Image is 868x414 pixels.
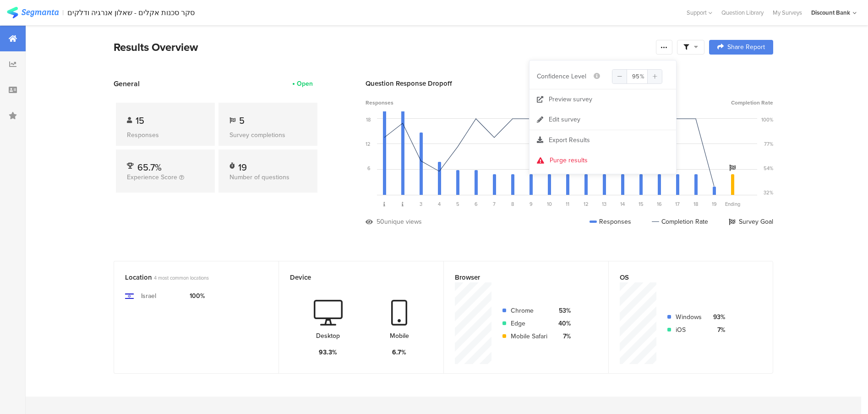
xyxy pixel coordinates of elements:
div: 93% [709,312,725,322]
div: Results Overview [114,39,651,55]
div: Desktop [316,331,340,341]
div: 7% [555,331,571,341]
div: Windows [676,312,702,322]
div: Question Response Dropoff [366,78,773,88]
a: Question Library [717,8,768,17]
div: Ending [723,200,742,208]
div: Edge [511,319,547,328]
div: iOS [676,325,702,335]
i: Survey Goal [729,165,736,171]
a: My Surveys [768,8,807,17]
div: Discount Bank [811,8,850,17]
span: 14 [620,200,625,208]
span: 5 [239,114,245,127]
span: 18 [693,200,698,208]
div: Chrome [511,306,547,315]
div: Israel [141,291,156,301]
div: Mobile [390,331,409,341]
div: 7% [709,325,725,335]
span: Export Results [549,135,590,145]
div: Completion Rate [652,217,708,226]
span: 4 most common locations [154,274,209,282]
div: 100% [190,291,205,301]
span: 11 [566,200,569,208]
div: 6.7% [392,348,406,357]
span: 12 [584,200,589,208]
span: 3 [420,200,422,208]
div: Mobile Safari [511,331,547,341]
span: 4 [438,200,441,208]
span: Completion Rate [731,99,773,107]
div: 40% [555,319,571,328]
input: Confidence Level [612,69,662,84]
div: Device [290,272,417,282]
span: 8 [511,200,514,208]
div: | [62,7,64,18]
div: 54% [764,165,773,172]
span: 10 [547,200,552,208]
div: 50 [377,217,384,226]
span: 6 [475,200,478,208]
span: General [114,78,140,89]
span: Confidence Level [537,72,586,81]
span: 17 [675,200,680,208]
div: 93.3% [319,348,337,357]
span: Responses [366,99,393,107]
a: Preview survey [530,89,676,110]
img: segmanta logo [7,7,59,18]
div: 19 [238,160,247,170]
span: 13 [602,200,606,208]
span: Number of questions [229,172,289,182]
span: Experience Score [127,172,177,182]
span: 7 [493,200,496,208]
div: 12 [366,140,371,148]
div: Support [687,6,712,20]
div: Location [125,272,252,282]
div: Browser [455,272,582,282]
div: Responses [127,130,204,140]
div: 53% [555,306,571,315]
div: Survey completions [229,130,306,140]
div: 77% [764,140,773,148]
span: 16 [657,200,662,208]
span: 19 [712,200,717,208]
div: unique views [384,217,422,226]
div: Open [297,79,313,88]
span: 5 [456,200,459,208]
a: Edit survey [530,110,676,130]
div: OS [620,272,747,282]
span: 9 [530,200,533,208]
div: 6 [367,165,371,172]
div: 100% [761,116,773,123]
span: Share Report [727,44,765,50]
span: 15 [639,200,644,208]
span: % [640,72,644,81]
div: Purge results [550,156,588,165]
div: 32% [764,189,773,196]
span: 65.7% [137,160,162,174]
div: Survey Goal [729,217,773,226]
span: 15 [136,114,144,127]
div: סקר סכנות אקלים - שאלון אנרגיה ודלקים [67,8,195,17]
div: 18 [366,116,371,123]
div: Responses [590,217,631,226]
div: Edit survey [549,115,580,124]
div: Preview survey [549,95,592,104]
